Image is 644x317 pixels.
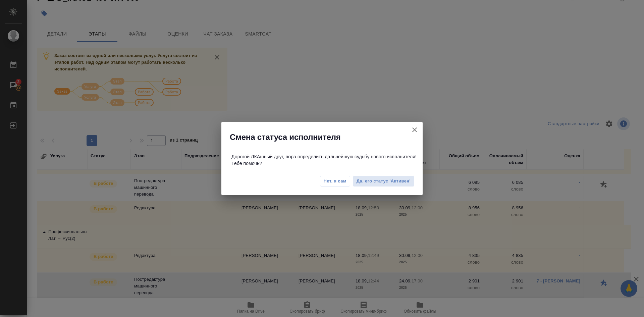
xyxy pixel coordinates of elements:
[231,151,423,169] p: Дорогой ЛКАшный друг, пора определить дальнейшую судьбу нового исполнителя! Тебе помочь?
[353,175,414,187] button: Да, его статус 'Активен'
[357,177,411,185] span: Да, его статус 'Активен'
[320,176,350,187] button: Нет, я сам
[230,132,341,143] span: Смена статуса исполнителя
[324,178,346,184] span: Нет, я сам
